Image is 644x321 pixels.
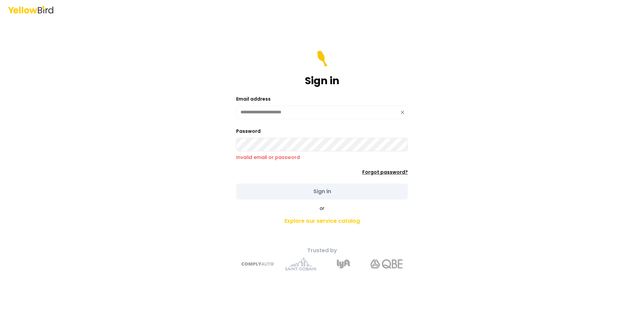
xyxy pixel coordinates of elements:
[236,128,261,135] label: Password
[204,214,440,228] a: Explore our service catalog
[305,75,339,87] h1: Sign in
[236,154,408,161] p: Invalid email or password
[362,169,408,175] a: Forgot password?
[320,205,324,212] span: or
[204,247,440,255] p: Trusted by
[236,96,271,102] label: Email address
